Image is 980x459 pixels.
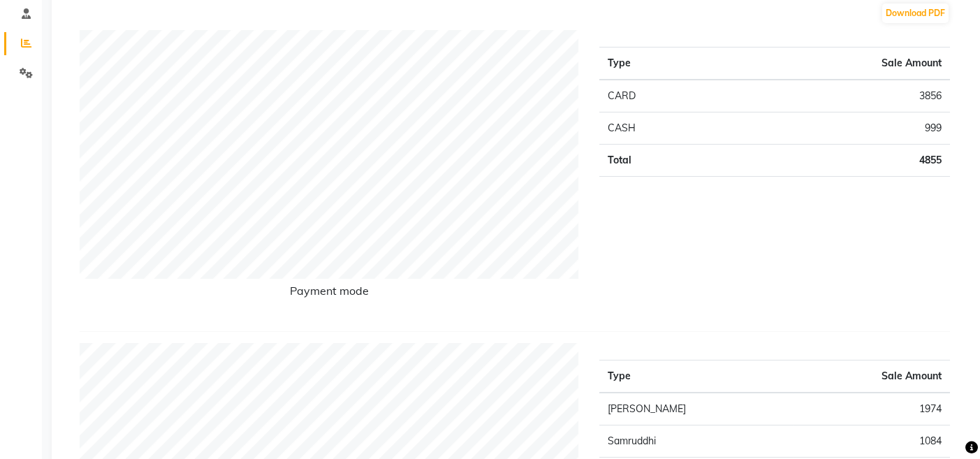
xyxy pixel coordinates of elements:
[599,145,729,177] td: Total
[599,48,729,80] th: Type
[729,48,950,80] th: Sale Amount
[599,360,793,393] th: Type
[729,145,950,177] td: 4855
[793,360,950,393] th: Sale Amount
[599,112,729,145] td: CASH
[729,112,950,145] td: 999
[882,3,949,23] button: Download PDF
[793,393,950,425] td: 1974
[599,425,793,458] td: Samruddhi
[80,284,578,303] h6: Payment mode
[599,80,729,112] td: CARD
[729,80,950,112] td: 3856
[599,393,793,425] td: [PERSON_NAME]
[793,425,950,458] td: 1084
